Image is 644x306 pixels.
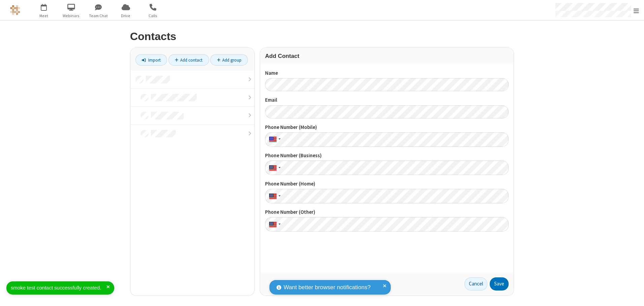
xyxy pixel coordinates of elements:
div: United States: + 1 [265,189,283,203]
label: Phone Number (Other) [265,208,509,216]
a: Import [135,54,167,66]
span: Want better browser notifications? [284,283,371,292]
img: QA Selenium DO NOT DELETE OR CHANGE [10,5,20,15]
label: Email [265,96,509,104]
label: Phone Number (Business) [265,152,509,160]
span: Drive [113,13,138,19]
button: Save [490,277,509,291]
label: Name [265,69,509,77]
span: Calls [140,13,166,19]
a: Cancel [464,277,487,291]
a: Add group [210,54,248,66]
label: Phone Number (Home) [265,180,509,188]
h3: Add Contact [265,53,509,59]
div: United States: + 1 [265,161,283,175]
div: United States: + 1 [265,132,283,147]
label: Phone Number (Mobile) [265,124,509,131]
span: Meet [31,13,57,19]
span: Team Chat [86,13,111,19]
div: United States: + 1 [265,217,283,232]
h2: Contacts [130,31,514,42]
span: Webinars [59,13,84,19]
div: smoke test contact successfully created. [11,284,106,292]
a: Add contact [168,54,209,66]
